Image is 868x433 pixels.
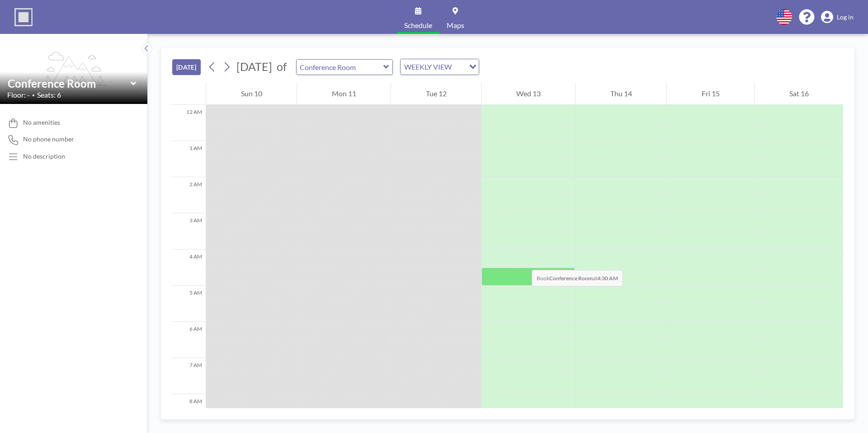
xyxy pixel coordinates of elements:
span: No phone number [23,135,74,143]
span: WEEKLY VIEW [402,61,453,73]
div: 3 AM [172,213,206,249]
div: 5 AM [172,286,206,322]
div: Tue 12 [391,82,481,105]
input: Conference Room [8,77,131,90]
button: [DATE] [172,59,201,75]
span: of [277,60,287,74]
div: Fri 15 [667,82,754,105]
img: organization-logo [14,8,33,26]
span: Maps [447,22,464,29]
span: Schedule [404,22,432,29]
input: Conference Room [297,60,383,75]
div: 7 AM [172,358,206,394]
a: Log in [821,11,854,24]
span: Log in [837,13,854,21]
b: 4:30 AM [597,275,618,282]
div: Search for option [401,59,479,75]
div: Sun 10 [206,82,297,105]
div: Wed 13 [481,82,575,105]
span: [DATE] [236,60,272,73]
div: Mon 11 [297,82,391,105]
b: Conference Room [549,275,593,282]
span: Book at [532,270,623,287]
div: 8 AM [172,394,206,430]
div: Sat 16 [755,82,843,105]
div: 12 AM [172,105,206,141]
div: 1 AM [172,141,206,177]
div: 4 AM [172,249,206,286]
span: Seats: 6 [37,90,61,99]
span: • [32,92,35,98]
div: Thu 14 [576,82,666,105]
span: No amenities [23,118,60,127]
div: No description [23,152,65,160]
input: Search for option [454,61,464,73]
span: Floor: - [7,90,30,99]
div: 2 AM [172,177,206,213]
div: 6 AM [172,322,206,358]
